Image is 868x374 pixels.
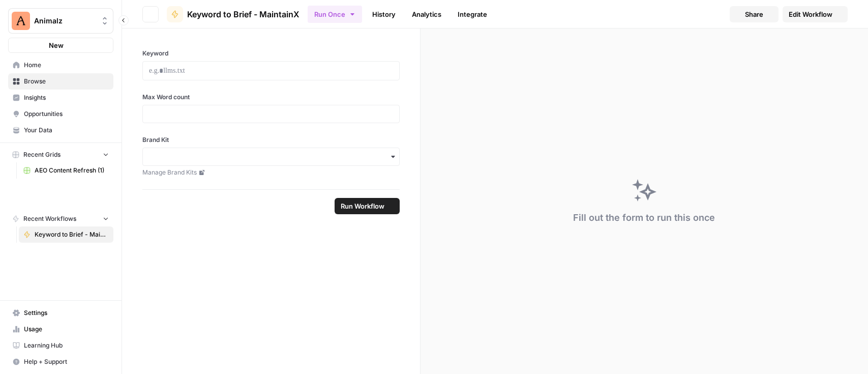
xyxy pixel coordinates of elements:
a: History [366,6,402,22]
button: Recent Grids [8,147,113,162]
a: Browse [8,73,113,90]
span: Help + Support [24,357,109,366]
span: Home [24,61,109,70]
button: Share [730,6,779,22]
button: Run Workflow [335,198,400,214]
label: Brand Kit [142,135,400,145]
span: Usage [24,325,109,334]
a: Manage Brand Kits [142,168,400,177]
span: Animalz [34,16,96,26]
span: Edit Workflow [789,9,832,19]
a: Learning Hub [8,337,113,354]
span: Share [745,9,763,19]
a: Home [8,57,113,73]
span: AEO Content Refresh (1) [35,166,109,175]
span: Learning Hub [24,341,109,350]
span: Settings [24,308,109,318]
a: Keyword to Brief - MaintainX [167,6,300,22]
button: Workspace: Animalz [8,8,113,34]
a: Usage [8,321,113,337]
span: Keyword to Brief - MaintainX [35,230,109,239]
a: Insights [8,90,113,106]
a: Your Data [8,122,113,138]
a: AEO Content Refresh (1) [19,162,113,179]
a: Keyword to Brief - MaintainX [19,226,113,243]
a: Opportunities [8,106,113,122]
span: Recent Workflows [23,214,76,223]
a: Analytics [406,6,447,22]
a: Edit Workflow [783,6,848,22]
span: Keyword to Brief - MaintainX [187,8,300,20]
a: Integrate [452,6,493,22]
span: Insights [24,93,109,102]
span: Recent Grids [23,150,61,159]
div: Fill out the form to run this once [573,211,715,225]
button: Help + Support [8,354,113,370]
button: New [8,38,113,53]
a: Settings [8,305,113,321]
span: Opportunities [24,109,109,119]
label: Keyword [142,49,400,58]
span: Browse [24,77,109,86]
button: Recent Workflows [8,211,113,226]
span: Run Workflow [341,201,384,211]
img: Animalz Logo [12,12,30,30]
label: Max Word count [142,93,400,102]
button: Run Once [308,6,362,23]
span: New [49,40,64,50]
span: Your Data [24,126,109,135]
